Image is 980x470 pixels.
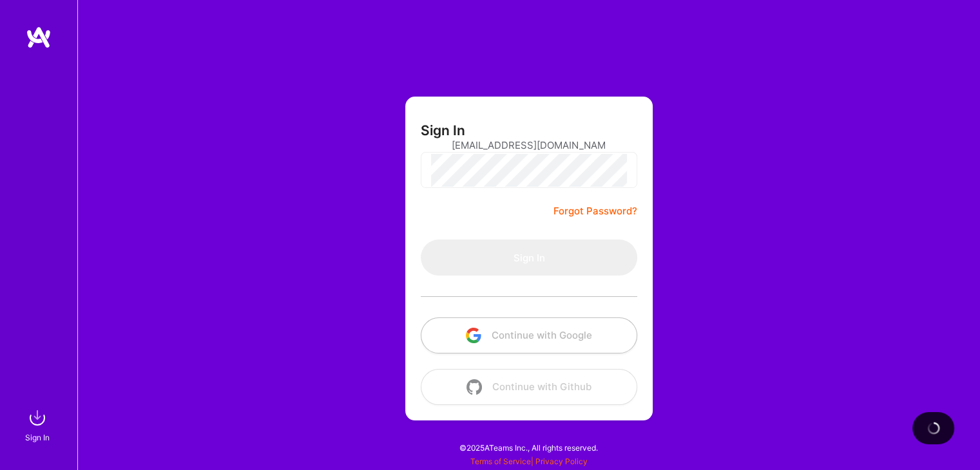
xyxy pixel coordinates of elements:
[421,122,465,138] h3: Sign In
[421,317,637,353] button: Continue with Google
[452,129,606,162] input: Email...
[24,405,50,431] img: sign in
[421,240,637,276] button: Sign In
[535,456,588,466] a: Privacy Policy
[421,369,637,405] button: Continue with Github
[26,26,52,49] img: logo
[27,405,50,444] a: sign inSign In
[470,456,588,466] span: |
[927,422,940,435] img: loading
[470,456,531,466] a: Terms of Service
[466,379,482,395] img: icon
[466,328,481,343] img: icon
[77,431,980,464] div: © 2025 ATeams Inc., All rights reserved.
[25,431,50,444] div: Sign In
[553,203,637,219] a: Forgot Password?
